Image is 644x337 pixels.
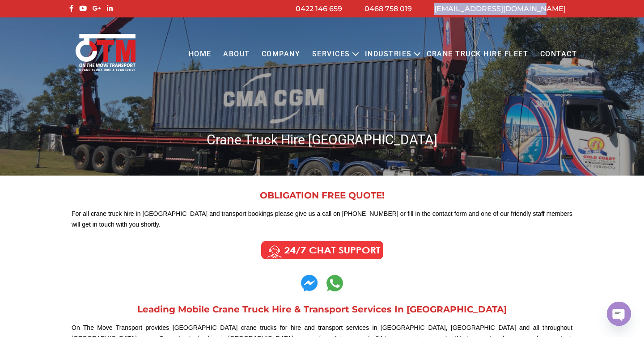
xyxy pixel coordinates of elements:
[364,4,412,13] a: 0468 758 019
[534,42,583,67] a: Contact
[72,209,572,230] p: For all crane truck hire in [GEOGRAPHIC_DATA] and transport bookings please give us a call on [PH...
[74,33,137,72] img: Otmtransport
[255,239,390,261] img: Call us Anytime
[301,275,318,291] img: Contact us on Whatsapp
[182,42,217,67] a: Home
[256,42,306,67] a: COMPANY
[217,42,256,67] a: About
[296,4,342,13] a: 0422 146 659
[67,131,577,148] h1: Crane Truck Hire [GEOGRAPHIC_DATA]
[72,191,572,200] h2: OBLIGATION FREE QUOTE!
[359,42,418,67] a: Industries
[72,305,572,314] h2: Leading Mobile Crane Truck Hire & Transport Services In [GEOGRAPHIC_DATA]
[421,42,534,67] a: Crane Truck Hire Fleet
[306,42,356,67] a: Services
[434,4,566,13] a: [EMAIL_ADDRESS][DOMAIN_NAME]
[326,275,343,291] img: Contact us on Whatsapp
